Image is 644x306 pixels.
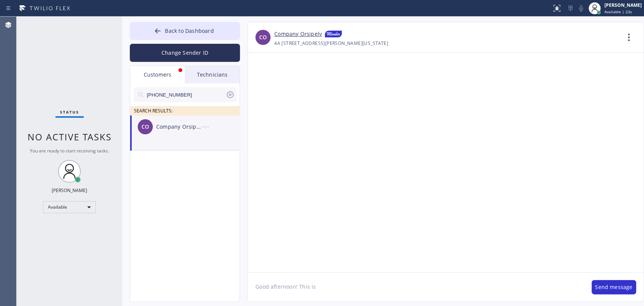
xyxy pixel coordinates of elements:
span: CO [141,123,149,131]
div: Available [43,201,96,213]
span: Available | 23s [604,9,632,14]
div: [PERSON_NAME] [604,2,642,8]
div: Technicians [185,66,240,83]
span: Back to Dashboard [165,27,214,34]
span: No active tasks [28,131,112,143]
div: Company Orsipelv [156,123,201,131]
span: CO [259,33,267,42]
div: Customers [130,66,185,83]
a: Company Orsipelv [274,30,322,39]
div: --:-- [201,122,240,131]
button: Change Sender ID [130,44,240,62]
textarea: Good afternoon! This is [248,272,584,301]
input: Search [146,87,226,102]
span: SEARCH RESULTS: [134,108,172,114]
div: 4A [STREET_ADDRESS][PERSON_NAME][US_STATE] [274,39,388,48]
button: Mute [576,3,586,14]
button: Back to Dashboard [130,22,240,40]
span: You are ready to start receiving tasks. [30,148,109,154]
button: Send message [592,280,636,294]
div: [PERSON_NAME] [52,187,87,194]
span: Status [60,109,79,115]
